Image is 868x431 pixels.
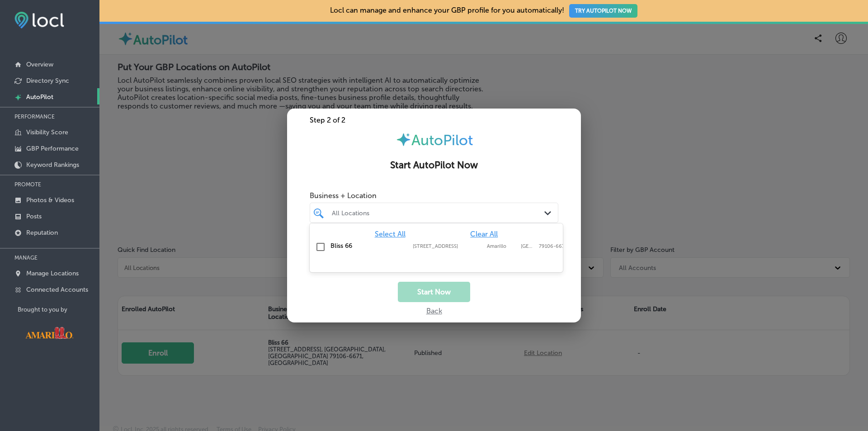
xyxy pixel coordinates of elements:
[26,196,74,204] p: Photos & Videos
[26,61,53,68] p: Overview
[26,161,79,169] p: Keyword Rankings
[310,191,558,200] span: Business + Location
[411,132,473,149] span: AutoPilot
[470,230,498,238] span: Clear All
[396,132,411,147] img: autopilot-icon
[26,286,88,294] p: Connected Accounts
[287,116,581,124] div: Step 2 of 2
[18,306,99,313] p: Brought to you by
[26,270,79,277] p: Manage Locations
[539,243,567,249] label: 79106-6671
[26,93,53,101] p: AutoPilot
[26,229,58,237] p: Reputation
[487,243,516,249] label: Amarillo
[14,12,64,28] img: fda3e92497d09a02dc62c9cd864e3231.png
[26,213,42,220] p: Posts
[26,77,69,85] p: Directory Sync
[521,243,534,249] label: TX
[26,145,79,152] p: GBP Performance
[375,230,406,238] span: Select All
[332,209,545,217] div: All Locations
[398,282,470,302] button: Start Now
[569,4,637,18] button: TRY AUTOPILOT NOW
[298,160,570,171] h2: Start AutoPilot Now
[18,320,81,346] img: Visit Amarillo
[26,128,68,136] p: Visibility Score
[287,302,581,315] div: Back
[413,243,482,249] label: 2511 SW 6th Ave
[330,242,404,250] label: Bliss 66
